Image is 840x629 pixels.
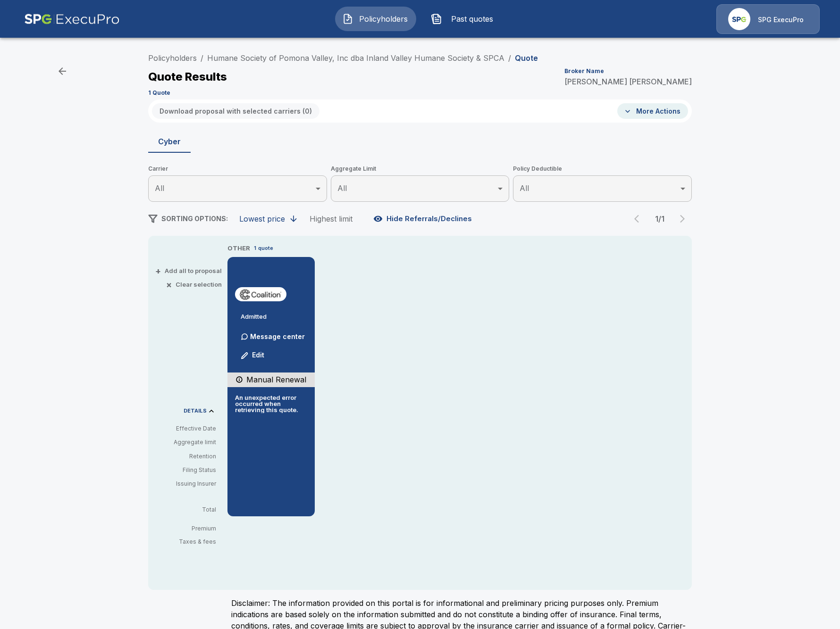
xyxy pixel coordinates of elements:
[148,53,197,63] a: Policyholders
[239,287,283,301] img: coalitioncyber
[237,346,269,365] button: Edit
[148,90,170,96] p: 1 Quote
[155,183,164,193] span: All
[431,13,442,25] img: Past quotes Icon
[515,54,538,62] p: Quote
[235,395,307,413] p: An unexpected error occurred when retrieving this quote.
[564,68,604,74] p: Broker Name
[156,466,216,474] p: Filing Status
[758,15,804,25] p: SPG ExecuPro
[239,214,285,223] div: Lowest price
[156,539,224,545] p: Taxes & fees
[156,438,216,447] p: Aggregate limit
[513,164,692,174] span: Policy Deductible
[156,480,216,488] p: Issuing Insurer
[148,52,538,64] nav: breadcrumb
[564,78,692,85] p: [PERSON_NAME] [PERSON_NAME]
[155,268,161,274] span: +
[24,4,120,34] img: AA Logo
[168,281,222,288] button: ×Clear selection
[446,13,498,25] span: Past quotes
[241,314,307,320] p: Admitted
[357,13,409,25] span: Policyholders
[258,244,273,252] p: quote
[156,507,224,513] p: Total
[157,268,222,274] button: +Add all to proposal
[227,372,315,387] div: This quote will need to be requested to be bound
[148,130,191,153] button: Cyber
[716,4,820,34] a: Agency IconSPG ExecuPro
[156,424,216,433] p: Effective Date
[227,244,250,253] p: OTHER
[148,164,327,174] span: Carrier
[520,183,529,193] span: All
[254,244,256,252] p: 1
[337,183,347,193] span: All
[250,331,305,341] p: Message center
[310,214,353,223] div: Highest limit
[508,52,511,64] li: /
[156,526,224,531] p: Premium
[342,13,353,25] img: Policyholders Icon
[424,7,505,31] button: Past quotes IconPast quotes
[650,215,669,223] p: 1 / 1
[201,52,203,64] li: /
[161,215,228,223] span: SORTING OPTIONS:
[148,71,227,83] p: Quote Results
[728,8,750,30] img: Agency Icon
[371,210,476,228] button: Hide Referrals/Declines
[246,374,306,385] p: Manual Renewal
[152,103,319,119] button: Download proposal with selected carriers (0)
[617,103,688,119] button: More Actions
[166,281,172,288] span: ×
[156,452,216,461] p: Retention
[184,408,207,414] p: DETAILS
[207,53,504,63] a: Humane Society of Pomona Valley, Inc dba Inland Valley Humane Society & SPCA
[335,7,416,31] button: Policyholders IconPolicyholders
[331,164,510,174] span: Aggregate Limit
